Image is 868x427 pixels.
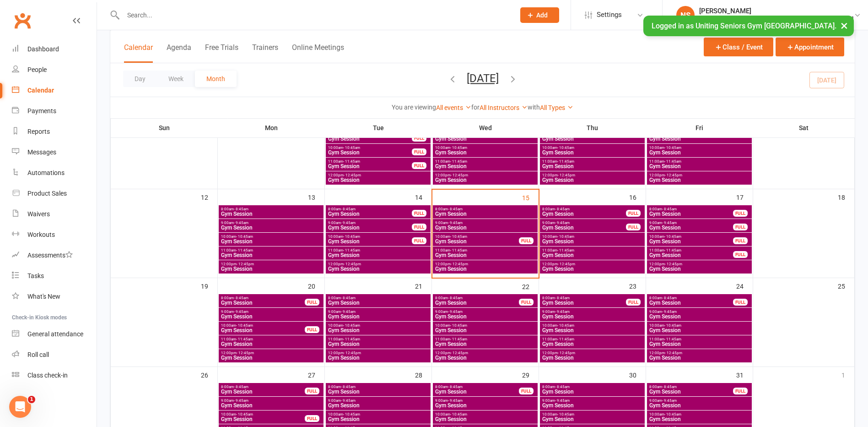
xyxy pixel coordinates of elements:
[201,367,217,382] div: 26
[435,341,536,347] span: Gym Session
[626,210,641,217] div: FULL
[542,310,643,314] span: 9:00am
[221,235,322,239] span: 10:00am
[308,189,324,204] div: 13
[649,235,733,239] span: 10:00am
[236,248,253,252] span: - 11:45am
[528,104,540,111] strong: with
[435,225,536,230] span: Gym Session
[27,330,83,338] div: General attendance
[557,159,574,164] span: - 11:45am
[435,146,536,150] span: 10:00am
[12,245,97,266] a: Assessments
[221,355,322,361] span: Gym Session
[325,118,432,137] th: Tue
[12,101,97,121] a: Payments
[12,266,97,286] a: Tasks
[344,262,361,266] span: - 12:45pm
[221,221,322,225] span: 9:00am
[308,367,324,382] div: 27
[662,207,677,211] span: - 8:45am
[435,328,536,333] span: Gym Session
[542,221,626,225] span: 9:00am
[236,235,253,239] span: - 10:45am
[435,136,536,142] span: Gym Session
[542,262,643,266] span: 12:00pm
[252,43,278,63] button: Trainers
[111,118,218,137] th: Sun
[221,385,305,389] span: 8:00am
[733,299,748,306] div: FULL
[412,148,426,155] div: FULL
[12,163,97,183] a: Automations
[328,211,412,217] span: Gym Session
[435,351,536,355] span: 12:00pm
[328,164,412,169] span: Gym Session
[649,355,750,361] span: Gym Session
[435,252,536,258] span: Gym Session
[451,173,468,177] span: - 12:45pm
[328,173,429,177] span: 12:00pm
[542,328,643,333] span: Gym Session
[12,142,97,163] a: Messages
[662,221,677,225] span: - 9:45am
[328,252,429,258] span: Gym Session
[448,296,463,300] span: - 8:45am
[435,159,536,164] span: 11:00am
[664,248,681,252] span: - 11:45am
[12,224,97,245] a: Workouts
[542,159,643,164] span: 11:00am
[27,128,50,135] div: Reports
[597,5,622,25] span: Settings
[328,136,412,142] span: Gym Session
[519,237,534,244] div: FULL
[665,262,682,266] span: - 12:45pm
[676,6,695,24] div: NS
[343,235,360,239] span: - 10:45am
[733,251,748,258] div: FULL
[542,314,643,319] span: Gym Session
[649,177,750,183] span: Gym Session
[736,278,753,293] div: 24
[412,210,426,217] div: FULL
[542,150,643,155] span: Gym Session
[27,87,54,94] div: Calendar
[435,323,536,328] span: 10:00am
[542,136,643,142] span: Gym Session
[195,71,237,87] button: Month
[649,296,733,300] span: 8:00am
[649,337,750,341] span: 11:00am
[221,296,305,300] span: 8:00am
[557,337,574,341] span: - 11:45am
[649,252,733,258] span: Gym Session
[435,266,536,272] span: Gym Session
[557,248,574,252] span: - 11:45am
[27,107,56,115] div: Payments
[435,314,536,319] span: Gym Session
[557,235,574,239] span: - 10:45am
[120,9,508,22] input: Search...
[415,367,431,382] div: 28
[221,252,322,258] span: Gym Session
[664,235,681,239] span: - 10:45am
[412,237,426,244] div: FULL
[542,235,643,239] span: 10:00am
[649,150,750,155] span: Gym Session
[328,328,429,333] span: Gym Session
[555,221,570,225] span: - 9:45am
[733,237,748,244] div: FULL
[328,296,429,300] span: 8:00am
[221,300,305,306] span: Gym Session
[649,239,733,244] span: Gym Session
[776,38,844,56] button: Appointment
[27,148,56,156] div: Messages
[237,262,254,266] span: - 12:45pm
[221,225,322,230] span: Gym Session
[435,211,536,217] span: Gym Session
[157,71,195,87] button: Week
[542,296,626,300] span: 8:00am
[522,367,539,382] div: 29
[649,225,733,230] span: Gym Session
[664,323,681,328] span: - 10:45am
[435,296,519,300] span: 8:00am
